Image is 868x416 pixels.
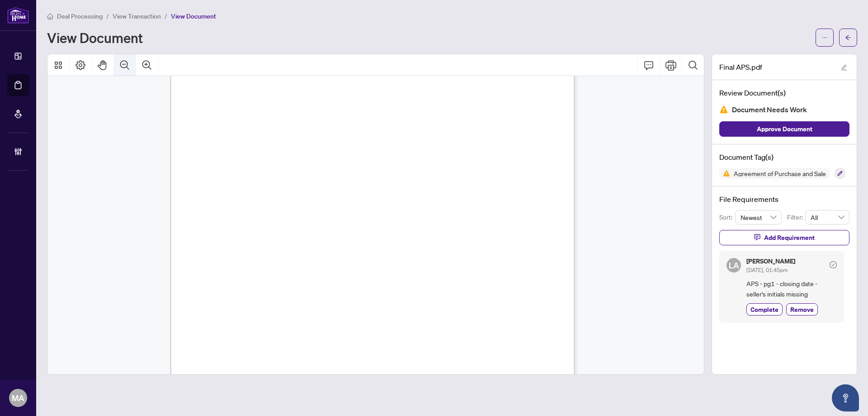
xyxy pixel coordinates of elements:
span: Add Requirement [764,230,815,245]
span: Document Needs Work [732,104,807,116]
span: Agreement of Purchase and Sale [730,170,830,177]
h4: File Requirements [719,194,849,205]
h4: Document Tag(s) [719,152,849,163]
p: Sort: [719,212,735,222]
span: APS - pg1 - closing date - seller's initials missing [746,278,837,300]
span: [DATE], 01:45pm [746,267,788,273]
span: home [47,13,53,19]
span: View Transaction [113,12,161,20]
img: Document Status [719,105,728,114]
span: Complete [750,305,778,314]
span: Remove [790,305,814,314]
button: Approve Document [719,121,849,137]
h5: [PERSON_NAME] [746,258,795,264]
span: All [811,210,844,224]
span: edit [841,64,847,71]
span: Deal Processing [57,12,103,20]
span: Final APS.pdf [719,62,762,72]
li: / [106,11,109,21]
span: check-circle [830,261,837,268]
li: / [165,11,167,21]
h1: View Document [47,30,143,45]
h4: Review Document(s) [719,87,849,98]
span: LA [729,259,739,272]
span: arrow-left [845,34,851,41]
button: Open asap [832,384,859,411]
p: Filter: [787,212,805,222]
span: MA [12,392,24,404]
button: Add Requirement [719,230,849,245]
img: Status Icon [719,168,730,179]
span: View Document [171,12,216,20]
img: logo [7,7,29,24]
span: Newest [741,210,777,224]
span: Approve Document [757,122,812,136]
button: Remove [786,303,818,316]
button: Complete [746,303,783,316]
span: ellipsis [821,34,828,41]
